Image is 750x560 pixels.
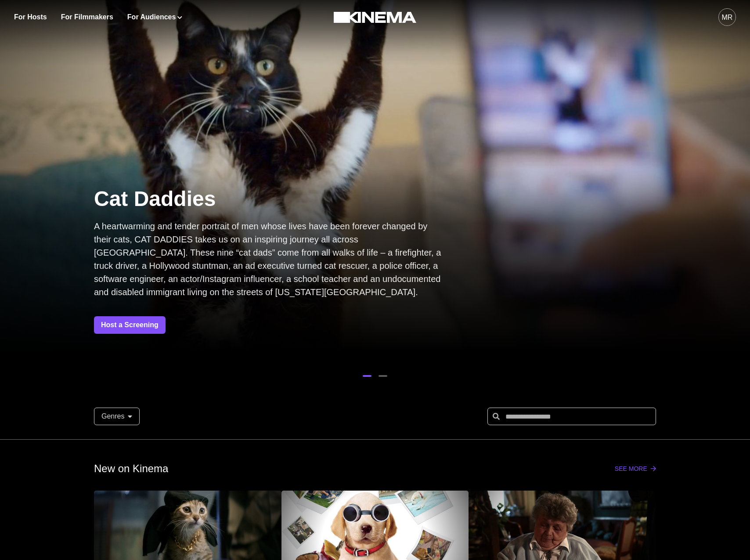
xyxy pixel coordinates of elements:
button: For Audiences [127,12,182,22]
p: Cat Daddies [94,185,445,213]
p: New on Kinema [94,461,168,477]
a: For Hosts [14,12,47,22]
a: Host a Screening [94,316,166,334]
a: For Filmmakers [61,12,113,22]
a: See more [615,465,656,472]
div: MR [722,12,733,23]
button: Genres [94,408,140,425]
p: A heartwarming and tender portrait of men whose lives have been forever changed by their cats, CA... [94,220,445,299]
